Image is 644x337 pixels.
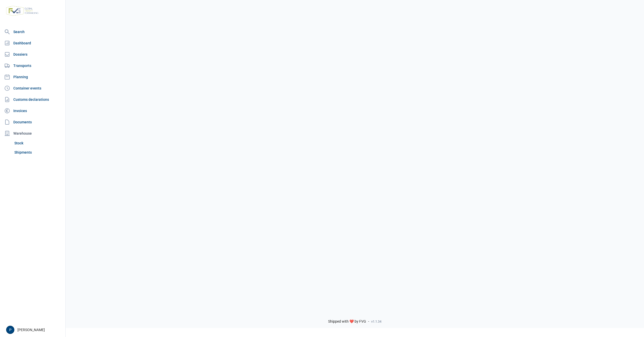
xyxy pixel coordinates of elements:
[328,319,366,324] span: Shipped with ❤️ by FVG
[2,49,63,60] a: Dossiers
[2,61,63,71] a: Transports
[2,72,63,82] a: Planning
[2,38,63,48] a: Dashboard
[2,128,63,138] div: Warehouse
[12,138,63,148] a: Stock
[6,326,62,334] div: [PERSON_NAME]
[371,320,381,324] span: v1.1.34
[4,4,41,18] img: FVG - Global freight forwarding
[2,27,63,37] a: Search
[2,106,63,116] a: Invoices
[2,83,63,93] a: Container events
[2,94,63,105] a: Customs declarations
[6,326,14,334] button: P
[368,319,369,324] span: -
[12,148,63,157] a: Shipments
[2,117,63,127] a: Documents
